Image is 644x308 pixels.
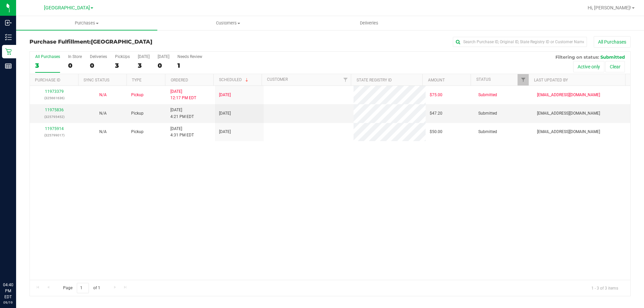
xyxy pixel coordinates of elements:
[115,54,130,59] div: PickUps
[20,253,28,261] iframe: Resource center unread badge
[158,54,169,59] div: [DATE]
[34,114,74,120] p: (325795452)
[115,62,130,69] div: 3
[430,129,442,135] span: $50.00
[45,126,64,131] a: 11975914
[430,92,442,98] span: $75.00
[588,5,631,10] span: Hi, [PERSON_NAME]!
[476,77,491,82] a: Status
[267,77,288,82] a: Customer
[219,129,231,135] span: [DATE]
[428,78,445,82] a: Amount
[157,16,299,30] a: Customers
[3,300,13,305] p: 09/19
[340,74,351,85] a: Filter
[131,92,144,98] span: Pickup
[518,74,529,85] a: Filter
[99,92,107,98] button: N/A
[555,54,599,60] span: Filtering on status:
[99,110,107,117] button: N/A
[30,39,230,45] h3: Purchase Fulfillment:
[171,78,188,82] a: Ordered
[5,34,12,41] inline-svg: Inventory
[57,283,106,293] span: Page of 1
[158,62,169,69] div: 0
[170,88,196,101] span: [DATE] 12:17 PM EDT
[138,62,150,69] div: 3
[177,54,202,59] div: Needs Review
[34,132,74,138] p: (325799017)
[35,62,60,69] div: 3
[478,129,497,135] span: Submitted
[219,77,250,82] a: Scheduled
[16,20,157,26] span: Purchases
[453,37,587,47] input: Search Purchase ID, Original ID, State Registry ID or Customer Name...
[45,108,64,112] a: 11975836
[478,92,497,98] span: Submitted
[170,107,194,120] span: [DATE] 4:21 PM EDT
[138,54,150,59] div: [DATE]
[357,78,392,82] a: State Registry ID
[99,129,107,134] span: Not Applicable
[34,95,74,101] p: (325661636)
[68,62,82,69] div: 0
[5,63,12,69] inline-svg: Reports
[537,92,600,98] span: [EMAIL_ADDRESS][DOMAIN_NAME]
[605,61,625,72] button: Clear
[90,62,107,69] div: 0
[573,61,604,72] button: Active only
[299,16,440,30] a: Deliveries
[478,110,497,117] span: Submitted
[3,282,13,300] p: 04:40 PM EDT
[131,129,144,135] span: Pickup
[90,54,107,59] div: Deliveries
[7,254,27,274] iframe: Resource center
[68,54,82,59] div: In Store
[99,129,107,135] button: N/A
[600,54,625,60] span: Submitted
[537,110,600,117] span: [EMAIL_ADDRESS][DOMAIN_NAME]
[534,78,568,82] a: Last Updated By
[177,62,202,69] div: 1
[219,110,231,117] span: [DATE]
[16,16,157,30] a: Purchases
[132,78,142,82] a: Type
[99,111,107,116] span: Not Applicable
[170,126,194,138] span: [DATE] 4:31 PM EDT
[158,20,298,26] span: Customers
[586,283,624,293] span: 1 - 3 of 3 items
[44,5,90,11] span: [GEOGRAPHIC_DATA]
[84,78,109,82] a: Sync Status
[5,19,12,26] inline-svg: Inbound
[35,54,60,59] div: All Purchases
[594,36,631,48] button: All Purchases
[131,110,144,117] span: Pickup
[219,92,231,98] span: [DATE]
[5,48,12,55] inline-svg: Retail
[91,39,152,45] span: [GEOGRAPHIC_DATA]
[45,89,64,94] a: 11973379
[351,20,387,26] span: Deliveries
[430,110,442,117] span: $47.20
[537,129,600,135] span: [EMAIL_ADDRESS][DOMAIN_NAME]
[77,283,89,293] input: 1
[35,78,60,82] a: Purchase ID
[99,93,107,97] span: Not Applicable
